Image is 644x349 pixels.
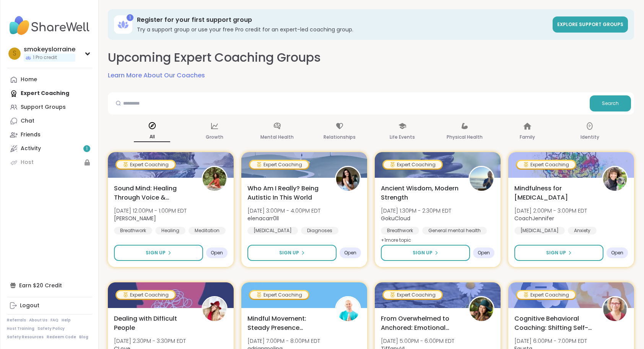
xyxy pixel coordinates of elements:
span: Ancient Wisdom, Modern Strength [381,184,460,202]
p: Life Events [390,133,415,142]
button: Sign Up [381,245,470,261]
div: Expert Coaching [250,161,308,169]
span: Sign Up [146,249,166,256]
img: TiffanyVL [470,297,493,321]
a: Safety Resources [7,334,44,340]
img: CoachJennifer [603,167,627,191]
button: Search [590,95,631,111]
div: Chat [21,117,34,125]
span: [DATE] 5:00PM - 6:00PM EDT [381,337,454,345]
span: Sign Up [279,249,299,256]
div: Healing [155,227,185,234]
p: All [134,132,170,142]
button: Sign Up [514,245,603,261]
b: CoachJennifer [514,215,554,222]
span: Search [602,100,619,107]
span: [DATE] 2:30PM - 3:30PM EDT [114,337,186,345]
h3: Try a support group or use your free Pro credit for an expert-led coaching group. [137,26,548,33]
img: Fausta [603,297,627,321]
a: Learn More About Our Coaches [108,71,205,80]
div: [MEDICAL_DATA] [247,227,298,234]
div: Expert Coaching [250,291,308,299]
a: Support Groups [7,100,92,114]
div: Expert Coaching [384,291,442,299]
span: [DATE] 7:00PM - 8:00PM EDT [247,337,320,345]
div: Home [21,76,37,84]
div: Expert Coaching [517,291,575,299]
img: elenacarr0ll [336,167,360,191]
span: Sound Mind: Healing Through Voice & Vibration [114,184,193,202]
a: Help [62,318,71,323]
p: Physical Health [447,133,483,142]
div: [MEDICAL_DATA] [514,227,565,234]
div: Support Groups [21,103,66,111]
span: 1 Pro credit [33,54,57,61]
a: Redeem Code [47,334,76,340]
span: Mindfulness for [MEDICAL_DATA] [514,184,594,202]
div: Breathwork [381,227,419,234]
span: Who Am I Really? Being Autistic In This World [247,184,327,202]
div: Diagnoses [301,227,338,234]
p: Growth [206,133,223,142]
a: Activity1 [7,142,92,156]
p: Mental Health [260,133,294,142]
span: Explore support groups [557,21,623,28]
div: Activity [21,145,41,152]
span: [DATE] 12:00PM - 1:00PM EDT [114,207,187,215]
img: GokuCloud [470,167,493,191]
div: Friends [21,131,41,139]
a: FAQ [50,318,59,323]
button: Sign Up [114,245,203,261]
a: Chat [7,114,92,128]
div: 1 [127,14,133,21]
span: Sign Up [546,249,566,256]
a: Explore support groups [553,16,628,33]
a: Home [7,73,92,87]
span: From Overwhelmed to Anchored: Emotional Regulation [381,314,460,333]
span: [DATE] 1:30PM - 2:30PM EDT [381,207,451,215]
span: Dealing with Difficult People [114,314,193,333]
div: Breathwork [114,227,152,234]
a: Blog [79,334,88,340]
span: Mindful Movement: Steady Presence Through Yoga [247,314,327,333]
a: Host Training [7,326,34,331]
div: General mental health [422,227,487,234]
span: Open [611,250,623,256]
span: [DATE] 3:00PM - 4:00PM EDT [247,207,320,215]
div: Meditation [189,227,226,234]
b: GokuCloud [381,215,410,222]
div: Anxiety [568,227,597,234]
a: Logout [7,299,92,313]
b: elenacarr0ll [247,215,279,222]
div: Logout [20,302,39,310]
a: Safety Policy [37,326,65,331]
span: Cognitive Behavioral Coaching: Shifting Self-Talk [514,314,594,333]
div: Expert Coaching [384,161,442,169]
a: Host [7,156,92,169]
p: Relationships [324,133,356,142]
div: Earn $20 Credit [7,279,92,292]
p: Identity [581,133,599,142]
span: Sign Up [413,249,433,256]
span: 1 [86,146,88,152]
span: [DATE] 6:00PM - 7:00PM EDT [514,337,587,345]
img: adrianmolina [336,297,360,321]
span: s [13,49,16,59]
a: Referrals [7,318,26,323]
img: Joana_Ayala [203,167,226,191]
span: Open [344,250,356,256]
span: Open [211,250,223,256]
img: CLove [203,297,226,321]
b: [PERSON_NAME] [114,215,156,222]
img: ShareWell Nav Logo [7,12,92,39]
div: Host [21,159,34,166]
a: About Us [29,318,47,323]
h2: Upcoming Expert Coaching Groups [108,49,321,66]
div: smokeyslorraine [24,45,75,54]
h3: Register for your first support group [137,16,548,24]
div: Expert Coaching [517,161,575,169]
span: [DATE] 2:00PM - 3:00PM EDT [514,207,587,215]
p: Family [520,133,535,142]
a: Friends [7,128,92,142]
div: Expert Coaching [117,291,175,299]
